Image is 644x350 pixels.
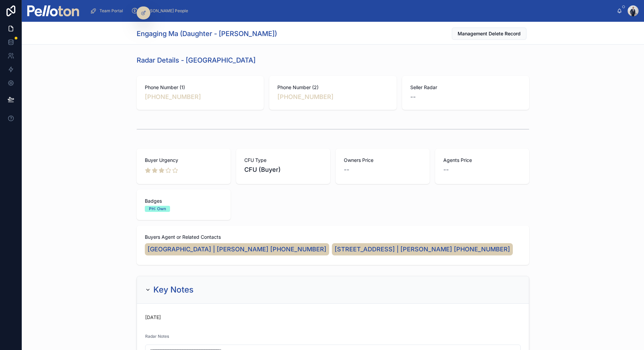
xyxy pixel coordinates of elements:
[153,284,194,295] h2: Key Notes
[344,165,349,174] span: --
[149,206,166,212] div: PH: Own
[410,84,521,91] span: Seller Radar
[99,8,123,14] span: Team Portal
[88,5,128,17] a: Team Portal
[344,157,421,164] span: Owners Price
[145,84,256,91] span: Phone Number (1)
[85,3,617,18] div: scrollable content
[129,5,193,17] a: [PERSON_NAME] People
[452,28,526,40] button: Management Delete Record
[244,165,322,174] span: CFU (Buyer)
[443,157,521,164] span: Agents Price
[137,29,277,38] h1: Engaging Ma (Daughter - [PERSON_NAME])
[27,5,79,16] img: App logo
[145,157,223,164] span: Buyer Urgency
[443,165,449,174] span: --
[141,8,188,14] span: [PERSON_NAME] People
[145,314,161,321] p: [DATE]
[145,243,329,255] a: [GEOGRAPHIC_DATA] | [PERSON_NAME] [PHONE_NUMBER]
[410,92,416,102] span: --
[244,157,322,164] span: CFU Type
[277,84,388,91] span: Phone Number (2)
[335,245,510,254] span: [STREET_ADDRESS] | [PERSON_NAME] [PHONE_NUMBER]
[145,334,169,339] span: Radar Notes
[277,92,334,102] a: [PHONE_NUMBER]
[332,243,513,255] a: [STREET_ADDRESS] | [PERSON_NAME] [PHONE_NUMBER]
[458,30,521,37] span: Management Delete Record
[148,245,326,254] span: [GEOGRAPHIC_DATA] | [PERSON_NAME] [PHONE_NUMBER]
[145,234,521,240] span: Buyers Agent or Related Contacts
[145,92,201,102] a: [PHONE_NUMBER]
[137,55,256,65] h1: Radar Details - [GEOGRAPHIC_DATA]
[145,198,223,204] span: Badges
